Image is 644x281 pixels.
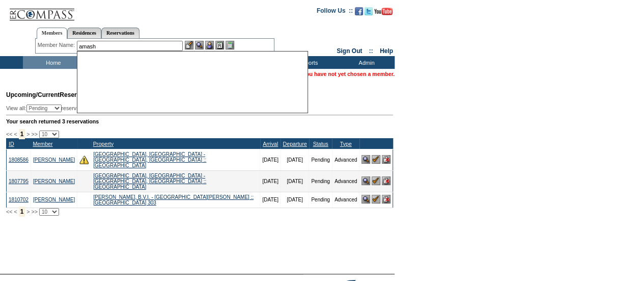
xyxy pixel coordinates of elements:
[23,56,81,69] td: Home
[93,141,114,147] a: Property
[263,141,278,147] a: Arrival
[6,91,60,98] span: Upcoming/Current
[355,7,363,15] img: Become our fan on Facebook
[9,141,14,147] a: ID
[6,91,98,98] span: Reservations
[340,141,352,147] a: Type
[365,7,373,15] img: Follow us on Twitter
[31,209,37,215] span: >>
[205,41,214,49] img: Impersonate
[9,157,29,163] a: 1808586
[361,176,370,185] img: View Reservation
[33,157,75,163] a: [PERSON_NAME]
[309,149,332,170] td: Pending
[185,41,193,49] img: b_edit.gif
[93,194,254,206] a: [PERSON_NAME], B.V.I. - [GEOGRAPHIC_DATA][PERSON_NAME] :: [GEOGRAPHIC_DATA] 303
[313,141,328,147] a: Status
[6,131,12,137] span: <<
[361,155,370,164] img: View Reservation
[365,10,373,16] a: Follow us on Twitter
[281,170,309,192] td: [DATE]
[281,149,309,170] td: [DATE]
[14,131,17,137] span: <
[79,155,89,164] img: There are insufficient days and/or tokens to cover this reservation
[332,192,359,208] td: Advanced
[19,207,25,217] span: 1
[332,170,359,192] td: Advanced
[336,56,395,69] td: Admin
[93,173,206,190] a: [GEOGRAPHIC_DATA], [GEOGRAPHIC_DATA] - [GEOGRAPHIC_DATA], [GEOGRAPHIC_DATA] :: [GEOGRAPHIC_DATA]
[372,195,380,203] img: Confirm Reservation
[101,28,139,38] a: Reservations
[374,8,393,15] img: Subscribe to our YouTube Channel
[6,105,259,112] div: View all: reservations owned by:
[317,6,353,18] td: Follow Us ::
[9,178,29,184] a: 1807795
[67,28,101,38] a: Residences
[260,192,281,208] td: [DATE]
[19,129,25,139] span: 1
[38,41,77,49] div: Member Name:
[283,141,306,147] a: Departure
[9,197,29,202] a: 1810702
[281,192,309,208] td: [DATE]
[33,197,75,202] a: [PERSON_NAME]
[309,192,332,208] td: Pending
[372,176,380,185] img: Confirm Reservation
[372,155,380,164] img: Confirm Reservation
[37,28,68,39] a: Members
[215,41,224,49] img: Reservations
[382,195,390,203] img: Cancel Reservation
[31,131,37,137] span: >>
[33,141,52,147] a: Member
[303,71,395,77] span: You have not yet chosen a member.
[337,47,362,55] a: Sign Out
[374,10,393,16] a: Subscribe to our YouTube Channel
[332,149,359,170] td: Advanced
[26,209,30,215] span: >
[14,209,17,215] span: <
[195,41,204,49] img: View
[380,47,393,55] a: Help
[260,170,281,192] td: [DATE]
[369,47,373,55] span: ::
[226,41,234,49] img: b_calculator.gif
[382,176,390,185] img: Cancel Reservation
[6,118,393,124] div: Your search returned 3 reservations
[260,149,281,170] td: [DATE]
[93,151,206,168] a: [GEOGRAPHIC_DATA], [GEOGRAPHIC_DATA] - [GEOGRAPHIC_DATA], [GEOGRAPHIC_DATA] :: [GEOGRAPHIC_DATA]
[382,155,390,164] img: Cancel Reservation
[6,209,12,215] span: <<
[33,178,75,184] a: [PERSON_NAME]
[355,10,363,16] a: Become our fan on Facebook
[361,195,370,203] img: View Reservation
[309,170,332,192] td: Pending
[26,131,30,137] span: >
